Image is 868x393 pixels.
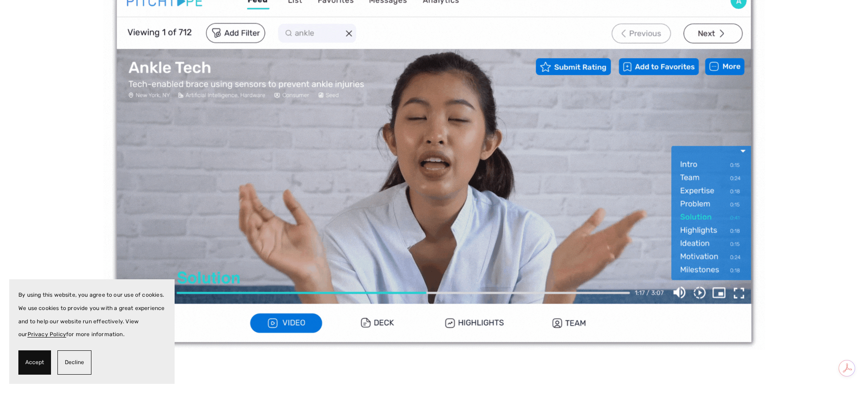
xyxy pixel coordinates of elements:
section: Cookie banner [9,279,175,384]
a: Privacy Policy [28,331,67,338]
button: Decline [57,350,91,375]
p: By using this website, you agree to our use of cookies. We use cookies to provide you with a grea... [18,288,165,341]
iframe: Chat Widget [822,349,868,393]
button: Accept [18,350,51,375]
span: Accept [25,356,44,369]
span: Decline [65,356,84,369]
